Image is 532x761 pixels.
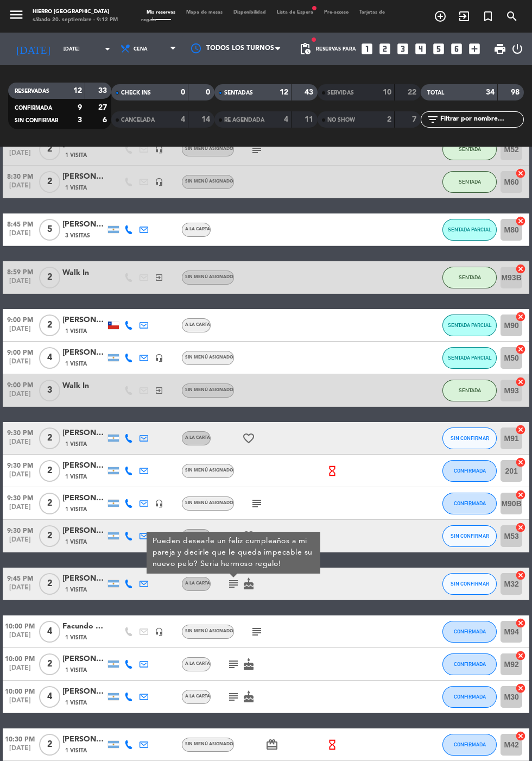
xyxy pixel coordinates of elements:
[448,227,492,232] span: SENTADA PARCIAL
[185,323,210,327] span: A la carta
[227,530,240,543] i: subject
[62,733,106,746] div: [PERSON_NAME]
[250,625,263,638] i: subject
[8,38,58,60] i: [DATE]
[39,460,60,482] span: 2
[449,42,464,56] i: looks_6
[103,116,109,124] strong: 6
[515,344,526,355] i: cancel
[451,533,489,539] span: SIN CONFIRMAR
[3,619,37,632] span: 10:00 PM
[299,42,312,55] span: pending_actions
[454,468,486,474] span: CONFIRMADA
[62,347,106,359] div: [PERSON_NAME]
[3,732,37,745] span: 10:30 PM
[65,473,87,481] span: 1 Visita
[65,699,87,707] span: 1 Visita
[383,89,391,96] strong: 10
[442,427,497,449] button: SIN CONFIRMAR
[459,274,481,280] span: SENTADA
[39,219,60,241] span: 5
[482,10,495,23] i: turned_in_not
[327,90,354,96] span: SERVIDAS
[442,315,497,336] button: SENTADA PARCIAL
[73,87,82,95] strong: 12
[3,325,37,338] span: [DATE]
[442,493,497,514] button: CONFIRMADA
[515,489,526,500] i: cancel
[62,460,106,472] div: [PERSON_NAME]
[311,36,317,43] span: fiber_manual_record
[3,471,37,483] span: [DATE]
[39,653,60,675] span: 2
[62,171,106,183] div: [PERSON_NAME]
[442,219,497,241] button: SENTADA PARCIAL
[3,571,37,584] span: 9:45 PM
[62,573,106,585] div: [PERSON_NAME]
[134,46,148,52] span: Cena
[227,658,240,671] i: subject
[33,8,118,16] div: Hierro [GEOGRAPHIC_DATA]
[155,499,163,508] i: headset_mic
[121,90,151,96] span: CHECK INS
[426,113,439,126] i: filter_list
[65,440,87,449] span: 1 Visita
[242,690,255,703] i: cake
[155,386,163,395] i: exit_to_app
[3,378,37,391] span: 9:00 PM
[493,42,506,55] span: print
[515,216,526,227] i: cancel
[62,267,106,279] div: Walk In
[39,525,60,547] span: 2
[515,570,526,581] i: cancel
[242,530,255,543] i: favorite_border
[3,182,37,194] span: [DATE]
[515,311,526,322] i: cancel
[442,573,497,595] button: SIN CONFIRMAR
[65,633,87,642] span: 1 Visita
[486,89,495,96] strong: 34
[39,380,60,401] span: 3
[65,231,90,240] span: 3 Visitas
[515,376,526,387] i: cancel
[242,432,255,445] i: favorite_border
[515,650,526,661] i: cancel
[511,33,524,65] div: LOG OUT
[515,522,526,533] i: cancel
[185,468,233,473] span: Sin menú asignado
[319,10,354,15] span: Pre-acceso
[181,10,228,15] span: Mapa de mesas
[65,666,87,675] span: 1 Visita
[78,116,82,124] strong: 3
[442,621,497,643] button: CONFIRMADA
[39,734,60,756] span: 2
[3,652,37,664] span: 10:00 PM
[442,171,497,193] button: SENTADA
[454,628,486,634] span: CONFIRMADA
[155,354,163,362] i: headset_mic
[39,427,60,449] span: 2
[515,731,526,741] i: cancel
[515,168,526,179] i: cancel
[511,89,522,96] strong: 98
[442,139,497,160] button: SENTADA
[442,347,497,369] button: SENTADA PARCIAL
[305,89,315,96] strong: 43
[316,46,356,52] span: Reservas para
[185,694,210,699] span: A la carta
[280,89,288,96] strong: 12
[3,391,37,403] span: [DATE]
[3,313,37,325] span: 9:00 PM
[408,89,419,96] strong: 22
[185,147,233,151] span: Sin menú asignado
[39,315,60,336] span: 2
[185,662,210,666] span: A la carta
[39,621,60,643] span: 4
[62,620,106,633] div: Facundo empleado
[3,491,37,504] span: 9:30 PM
[39,139,60,160] span: 2
[185,355,233,360] span: Sin menú asignado
[451,435,489,441] span: SIN CONFIRMAR
[15,105,52,111] span: CONFIRMADA
[121,117,155,123] span: CANCELADA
